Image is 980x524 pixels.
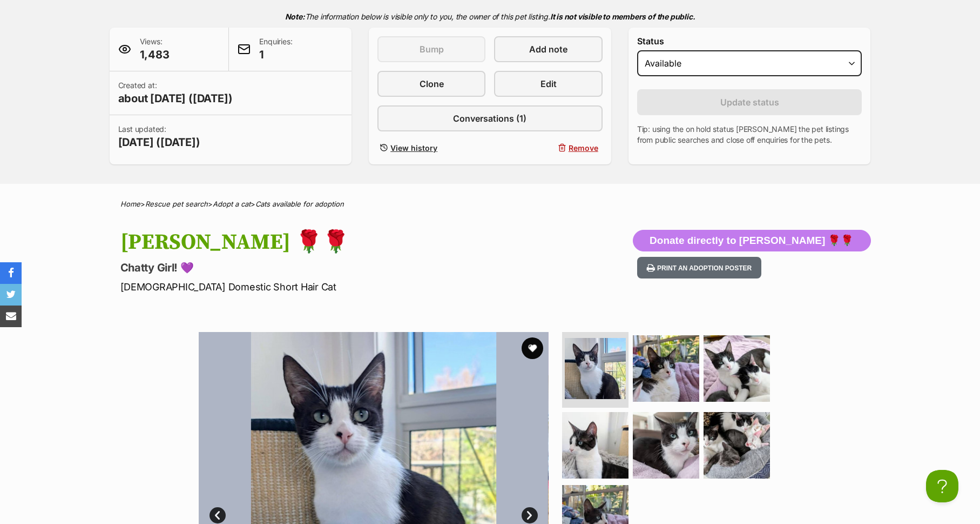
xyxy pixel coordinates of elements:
[140,36,170,62] p: Views:
[118,135,200,150] span: [DATE] ([DATE])
[633,412,699,479] img: Photo of Francis 🌹🌹
[420,43,444,56] span: Bump
[637,124,862,145] p: Tip: using the on hold status [PERSON_NAME] the pet listings from public searches and close off e...
[377,105,603,131] a: Conversations (1)
[93,200,887,208] div: > > >
[120,280,577,294] p: [DEMOGRAPHIC_DATA] Domestic Short Hair Cat
[637,36,862,46] label: Status
[494,140,602,156] button: Remove
[110,5,871,28] p: The information below is visible only to you, the owner of this pet listing.
[529,43,567,56] span: Add note
[704,412,770,479] img: Photo of Francis 🌹🌹
[390,142,437,154] span: View history
[550,12,695,21] strong: It is not visible to members of the public.
[453,112,526,125] span: Conversations (1)
[377,140,485,156] a: View history
[120,260,577,275] p: Chatty Girl! 💜
[209,507,226,523] a: Prev
[118,80,233,106] p: Created at:
[420,77,444,90] span: Clone
[494,36,602,62] a: Add note
[259,47,292,62] span: 1
[118,124,200,150] p: Last updated:
[522,337,543,359] button: favourite
[140,47,170,62] span: 1,483
[637,89,862,115] button: Update status
[633,230,870,251] button: Donate directly to [PERSON_NAME] 🌹🌹
[213,200,251,208] a: Adopt a cat
[637,257,761,279] button: Print an adoption poster
[255,200,344,208] a: Cats available for adoption
[562,412,628,479] img: Photo of Francis 🌹🌹
[926,470,958,502] iframe: Help Scout Beacon - Open
[259,36,292,62] p: Enquiries:
[120,200,140,208] a: Home
[145,200,208,208] a: Rescue pet search
[118,91,233,106] span: about [DATE] ([DATE])
[569,142,598,154] span: Remove
[540,77,557,90] span: Edit
[120,230,577,255] h1: [PERSON_NAME] 🌹🌹
[720,96,779,109] span: Update status
[494,71,602,97] a: Edit
[377,36,485,62] button: Bump
[377,71,485,97] a: Clone
[285,12,305,21] strong: Note:
[522,507,538,523] a: Next
[704,335,770,402] img: Photo of Francis 🌹🌹
[565,338,626,399] img: Photo of Francis 🌹🌹
[633,335,699,402] img: Photo of Francis 🌹🌹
